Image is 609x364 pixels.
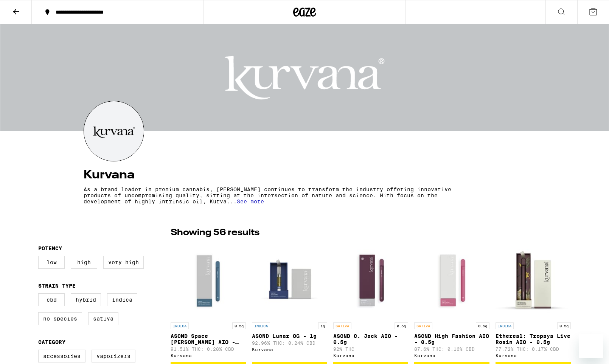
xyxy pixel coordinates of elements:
img: Kurvana - ASCND Lunar OG - 1g [252,243,327,319]
h4: Kurvana [84,169,525,181]
p: 0.5g [476,322,489,329]
p: Showing 56 results [171,226,259,239]
p: ASCND Lunar OG - 1g [252,333,327,339]
p: 92% THC [333,347,409,352]
label: Indica [107,293,137,306]
p: 92.96% THC: 0.24% CBD [252,341,327,345]
p: 0.5g [395,322,408,329]
p: INDICA [252,322,270,329]
label: Very High [103,256,144,269]
img: Kurvana - ASCND High Fashion AIO - 0.5g [414,243,489,319]
a: Open page for Ethereal: Tropaya Live Rosin AIO - 0.5g from Kurvana [496,243,571,362]
a: Open page for ASCND Space Walker OG AIO - 0.5g from Kurvana [171,243,246,362]
p: 77.72% THC: 0.17% CBD [496,347,571,352]
p: INDICA [171,322,189,329]
a: Open page for ASCND Lunar OG - 1g from Kurvana [252,243,327,362]
p: Ethereal: Tropaya Live Rosin AIO - 0.5g [496,333,571,345]
p: ASCND High Fashion AIO - 0.5g [414,333,489,345]
label: Vaporizers [92,350,135,362]
label: Hybrid [71,293,101,306]
img: Kurvana logo [84,101,144,161]
div: Kurvana [496,353,571,358]
label: Accessories [38,350,85,362]
img: Kurvana - ASCND C. Jack AIO - 0.5g [333,243,409,319]
legend: Strain Type [38,283,76,289]
p: 1g [318,322,327,329]
div: Kurvana [171,353,246,358]
legend: Potency [38,245,62,251]
p: As a brand leader in premium cannabis, [PERSON_NAME] continues to transform the industry offering... [84,186,459,204]
p: ASCND Space [PERSON_NAME] AIO - 0.5g [171,333,246,345]
label: No Species [38,312,82,325]
p: 91.51% THC: 0.28% CBD [171,347,246,352]
a: Open page for ASCND High Fashion AIO - 0.5g from Kurvana [414,243,489,362]
label: High [71,256,97,269]
label: CBD [38,293,65,306]
div: Kurvana [252,347,327,352]
label: Low [38,256,65,269]
p: 0.5g [232,322,246,329]
p: SATIVA [414,322,432,329]
iframe: Button to launch messaging window [579,334,603,358]
img: Kurvana - Ethereal: Tropaya Live Rosin AIO - 0.5g [496,243,571,319]
div: Kurvana [333,353,409,358]
a: Open page for ASCND C. Jack AIO - 0.5g from Kurvana [333,243,409,362]
p: ASCND C. Jack AIO - 0.5g [333,333,409,345]
span: See more [237,198,264,204]
img: Kurvana - ASCND Space Walker OG AIO - 0.5g [171,243,246,319]
label: Sativa [88,312,118,325]
p: SATIVA [333,322,351,329]
p: INDICA [496,322,514,329]
legend: Category [38,339,65,345]
p: 87.6% THC: 0.16% CBD [414,347,489,352]
div: Kurvana [414,353,489,358]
